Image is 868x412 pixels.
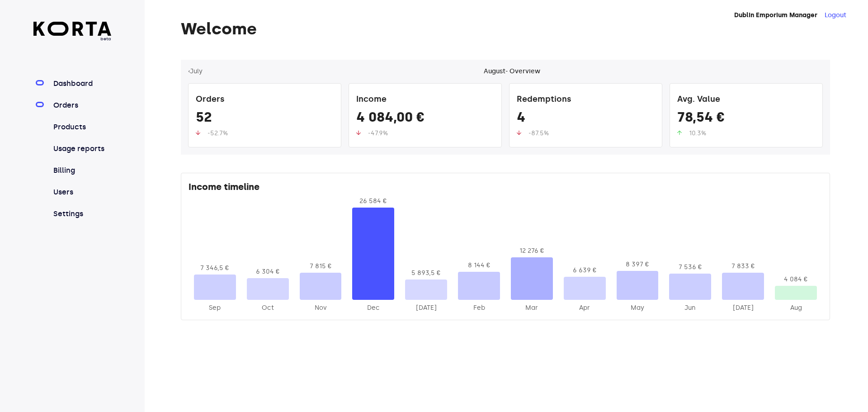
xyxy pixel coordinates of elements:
div: 26 584 € [352,197,394,206]
span: beta [33,36,112,42]
div: 7 536 € [669,263,711,272]
div: 12 276 € [511,246,553,256]
div: 4 [517,109,655,129]
div: 7 346,5 € [194,264,236,273]
img: up [356,130,361,135]
span: -87.5% [528,129,549,137]
span: -47.9% [368,129,388,137]
div: 2024-Oct [247,303,289,313]
div: 4 084,00 € [356,109,494,129]
button: Logout [825,11,846,20]
div: 52 [196,109,334,129]
div: 8 397 € [617,260,659,269]
img: Korta [33,22,112,36]
div: 7 833 € [722,262,764,271]
h1: Welcome [181,20,830,38]
div: Redemptions [517,91,655,109]
div: 8 144 € [458,261,500,270]
div: 7 815 € [300,262,342,271]
a: Products [52,122,112,133]
a: Usage reports [52,143,112,154]
a: Users [52,187,112,198]
div: Avg. Value [677,91,815,109]
a: Orders [52,100,112,111]
span: 10.3% [689,129,706,137]
strong: Dublin Emporium Manager [734,11,817,19]
div: 2025-Apr [564,303,606,313]
div: 6 639 € [564,266,606,275]
img: up [196,130,200,135]
a: beta [33,22,112,42]
div: 2025-Jun [669,303,711,313]
div: 2025-May [617,303,659,313]
div: 2024-Dec [352,303,394,313]
div: 2025-Feb [458,303,500,313]
div: 2025-Jul [722,303,764,313]
div: Income [356,91,494,109]
div: 5 893,5 € [405,269,447,278]
div: 78,54 € [677,109,815,129]
div: 2025-Mar [511,303,553,313]
a: Billing [52,165,112,176]
a: Settings [52,208,112,219]
a: Dashboard [52,78,112,89]
div: August - Overview [484,67,540,76]
div: Income timeline [189,180,822,197]
div: 2025-Aug [775,303,817,313]
div: 6 304 € [247,267,289,276]
img: up [517,130,521,135]
div: 2024-Sep [194,303,236,313]
img: up [677,130,682,135]
div: 2024-Nov [300,303,342,313]
span: -52.7% [208,129,228,137]
div: Orders [196,91,334,109]
div: 4 084 € [775,275,817,284]
div: 2025-Jan [405,303,447,313]
button: ‹July [188,67,203,76]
